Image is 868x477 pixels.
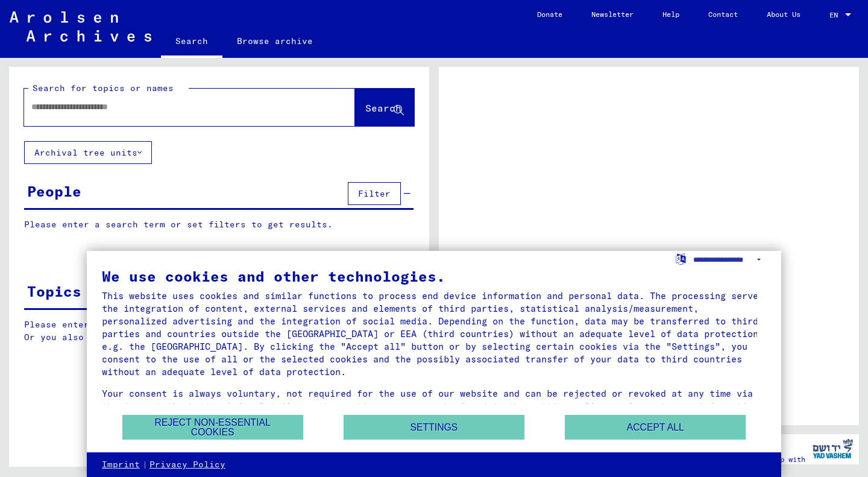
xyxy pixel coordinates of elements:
button: Reject non-essential cookies [122,415,303,440]
span: EN [829,11,843,19]
a: Privacy Policy [149,459,225,471]
img: Arolsen_neg.svg [10,11,151,42]
mat-label: Search for topics or names [33,83,174,93]
button: Search [355,89,414,126]
button: Archival tree units [24,141,152,164]
div: People [27,180,81,202]
a: Imprint [102,459,140,471]
div: This website uses cookies and similar functions to process end device information and personal da... [102,289,766,378]
p: Please enter a search term or set filters to get results. Or you also can browse the manually. [24,318,414,344]
span: Search [365,102,401,114]
a: Browse archive [222,27,327,55]
div: Topics [27,280,81,302]
button: Settings [344,415,524,440]
button: Accept all [565,415,746,440]
div: We use cookies and other technologies. [102,269,766,283]
img: yv_logo.png [810,434,855,464]
button: Filter [348,182,401,205]
div: Your consent is always voluntary, not required for the use of our website and can be rejected or ... [102,387,766,425]
a: Search [161,27,222,58]
p: Please enter a search term or set filters to get results. [24,218,414,231]
span: Filter [358,188,391,199]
